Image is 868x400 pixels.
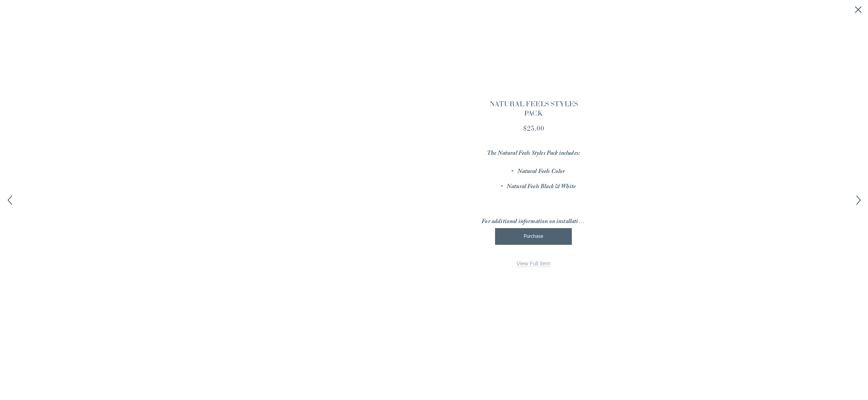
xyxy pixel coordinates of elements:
button: Previous item [5,195,15,205]
div: Purchase [495,228,572,245]
em: Natural Feels Black & White [507,182,576,192]
a: View Full Item [516,260,550,267]
button: Next item [854,195,863,205]
div: Purchase [504,234,563,239]
span: View Full Item [516,260,550,267]
div: $25.00 [481,123,585,133]
button: Close quick view [854,5,863,15]
em: The Natural Feels Styles Pack includes: [487,149,580,159]
em: For additional information on installation and tips for using the preset check out [481,217,585,239]
h3: NATURAL FEELS STYLES PACK [481,99,585,118]
em: Natural Feels Color [518,167,565,177]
